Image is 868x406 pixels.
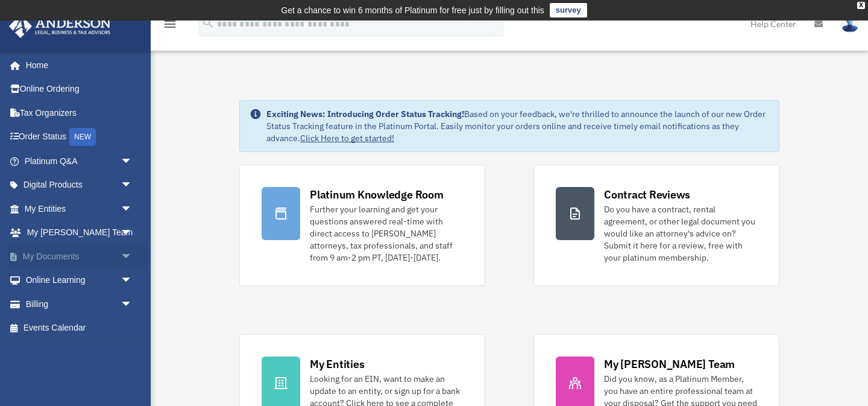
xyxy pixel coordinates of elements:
[550,3,587,17] a: survey
[239,165,485,286] a: Platinum Knowledge Room Further your learning and get your questions answered real-time with dire...
[281,3,544,17] div: Get a chance to win 6 months of Platinum for free just by filling out this
[69,128,96,146] div: NEW
[841,15,859,33] img: User Pic
[533,165,779,286] a: Contract Reviews Do you have a contract, rental agreement, or other legal document you would like...
[121,268,145,293] span: arrow_drop_down
[8,244,151,268] a: My Documentsarrow_drop_down
[163,17,177,31] i: menu
[121,173,145,198] span: arrow_drop_down
[121,292,145,317] span: arrow_drop_down
[8,197,151,221] a: My Entitiesarrow_drop_down
[310,203,463,264] div: Further your learning and get your questions answered real-time with direct access to [PERSON_NAM...
[8,53,145,77] a: Home
[266,109,464,119] strong: Exciting News: Introducing Order Status Tracking!
[8,292,151,316] a: Billingarrow_drop_down
[121,244,145,269] span: arrow_drop_down
[8,221,151,245] a: My [PERSON_NAME] Teamarrow_drop_down
[310,357,364,372] div: My Entities
[8,316,151,340] a: Events Calendar
[121,221,145,246] span: arrow_drop_down
[163,21,177,31] a: menu
[5,14,115,38] img: Anderson Advisors Platinum Portal
[8,149,151,173] a: Platinum Q&Aarrow_drop_down
[604,187,690,202] div: Contract Reviews
[8,268,151,293] a: Online Learningarrow_drop_down
[121,197,145,221] span: arrow_drop_down
[857,2,865,9] div: close
[201,16,215,30] i: search
[604,203,757,264] div: Do you have a contract, rental agreement, or other legal document you would like an attorney's ad...
[8,173,151,197] a: Digital Productsarrow_drop_down
[121,149,145,174] span: arrow_drop_down
[8,77,151,101] a: Online Ordering
[8,101,151,125] a: Tax Organizers
[300,133,394,144] a: Click Here to get started!
[8,125,151,150] a: Order StatusNEW
[266,108,769,144] div: Based on your feedback, we're thrilled to announce the launch of our new Order Status Tracking fe...
[310,187,444,202] div: Platinum Knowledge Room
[604,357,735,372] div: My [PERSON_NAME] Team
